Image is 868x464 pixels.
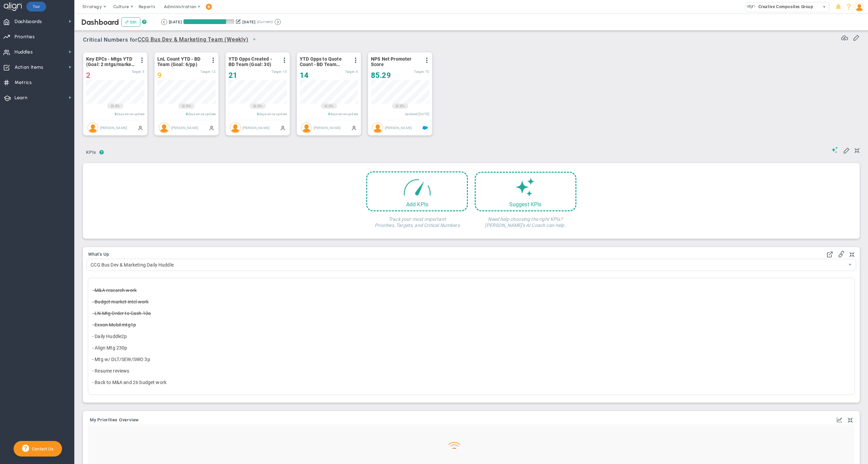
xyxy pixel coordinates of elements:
span: 0% [186,104,191,108]
h4: Need help choosing the right KPIs? [PERSON_NAME]'s AI Coach can help. [475,211,576,228]
span: select [249,34,260,45]
span: days since update [259,112,287,116]
span: Strategy [82,4,102,9]
span: Updated [DATE] [405,112,429,116]
span: 0% [257,104,262,108]
span: Learn [15,91,27,105]
p: - Align Mtg 230p [92,344,850,351]
button: Go to previous period [161,19,167,25]
span: | [113,104,114,108]
div: Period Progress: 84% Day 78 of 92 with 14 remaining. [183,19,234,24]
span: 6 [356,70,358,73]
span: 8 [257,112,259,116]
p: - Resume reviews [92,367,850,374]
span: Manually Updated [280,125,285,130]
span: Priorities [15,30,35,44]
span: | [327,104,328,108]
span: select [844,259,856,271]
span: 12 [212,70,216,73]
span: 70 [425,70,429,73]
span: Target: [414,70,424,73]
button: Edit [121,17,140,27]
span: LnL Count YTD - BD Team (Goal: 6/pp) [157,56,206,67]
button: KPIs [83,147,99,159]
span: 8 [186,112,188,116]
p: - Back to M&A and 26 budget work [92,379,850,386]
span: Edit or Add Critical Numbers [853,34,860,41]
span: 8 [115,112,117,116]
span: 0% [115,104,120,108]
span: 85.29 [371,71,391,80]
span: 0 [396,104,398,109]
span: 0% [329,104,333,108]
span: Manually Updated [209,125,214,130]
span: [PERSON_NAME] [171,126,198,129]
span: | [184,104,185,108]
span: Critical Numbers for [83,34,262,46]
img: Roy Silvas [159,122,170,133]
span: [PERSON_NAME] [314,126,341,129]
span: days since update [188,112,216,116]
del: - M&A research work [92,288,137,293]
span: days since update [330,112,358,116]
div: [DATE] [242,19,255,25]
del: - Exxon Mobil mtg1p [92,322,136,328]
span: | [398,104,399,108]
span: 9 [157,71,162,80]
span: Creative Composites Group [755,2,813,11]
div: [DATE] [169,19,182,25]
span: | [255,104,256,108]
p: - Mtg w/ DLT/SEW/SWO 3p [92,356,850,363]
img: Scott Reeve [230,122,241,133]
span: 0 [324,104,327,109]
span: YTD Opps to Quote Count - BD Team (Goal =12) [300,56,349,67]
span: 0 [253,104,255,109]
span: Manually Updated [138,125,143,130]
span: [PERSON_NAME] [242,126,270,129]
span: Target: [132,70,142,73]
span: select [820,2,829,12]
span: 2 [86,71,91,80]
span: Metrics [15,76,32,90]
span: Target: [345,70,355,73]
span: days since update [117,112,144,116]
button: Go to next period [275,19,281,25]
img: Scott Reeve [301,122,312,133]
img: 29977.Company.photo [747,2,755,11]
img: Flavio Ortiz [372,122,383,133]
span: 0% [400,104,405,108]
button: My Priorities Overview [90,418,139,423]
span: 21 [229,71,237,80]
span: CCG Bus Dev & Marketing Daily Huddle [87,259,844,271]
span: YTD Opps Created - BD Team (Goal: 30) [229,56,278,67]
span: Salesforce Enabled<br ></span>NPS Score [422,125,428,130]
span: Refresh Data [841,34,848,40]
span: Dashboards [15,15,42,29]
del: - Budget market intel work [92,299,149,304]
span: 0 [182,104,184,109]
span: 5 [142,70,144,73]
img: 97046.Person.photo [855,2,864,12]
h4: Track your most important Priorities, Targets, and Critical Numbers [366,211,468,228]
span: Culture [113,4,129,9]
span: Target: [272,70,282,73]
span: Edit My KPIs [843,147,850,153]
span: [PERSON_NAME] [100,126,127,129]
span: Manually Updated [351,125,357,130]
del: - LN Mtg Order to Cash 10a [92,311,151,316]
img: Roy Silvas [87,122,98,133]
span: 14 [300,71,309,80]
span: 8 [328,112,330,116]
span: [PERSON_NAME] [385,126,412,129]
button: What's Up [88,252,109,257]
span: My Priorities Overview [90,418,139,422]
span: (Current) [257,19,273,25]
p: - Daily Huddle2p [92,333,850,340]
span: CCG Bus Dev & Marketing Team (Weekly) [138,36,249,44]
span: Contact Us [29,446,54,451]
span: 15 [283,70,287,73]
span: KPIs [83,147,99,158]
span: NPS Net Promoter Score [371,56,420,67]
span: Target: [200,70,211,73]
